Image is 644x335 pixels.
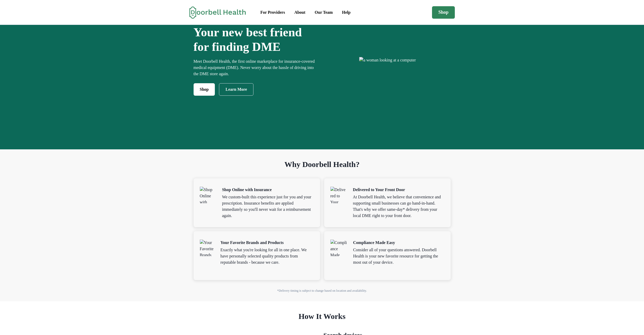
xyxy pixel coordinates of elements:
h1: Your new best friend for finding DME [194,25,320,54]
div: Our Team [315,9,333,16]
h1: Why Doorbell Health? [194,160,451,178]
a: Help [338,7,355,18]
a: For Providers [256,7,289,18]
img: Delivered to Your Front Door icon [330,187,347,203]
a: About [290,7,310,18]
p: We custom-built this experience just for you and your prescription. Insurance benefits are applie... [222,194,314,219]
h1: How It Works [194,312,451,330]
a: Shop [432,6,455,19]
img: Compliance Made Easy icon [330,240,347,256]
p: At Doorbell Health, we believe that convenience and supporting small businesses can go hand-in-ha... [353,194,444,219]
a: Our Team [310,7,337,18]
div: For Providers [260,9,285,16]
p: Exactly what you're looking for all in one place. We have personally selected quality products fr... [221,247,314,266]
p: Compliance Made Easy [353,240,444,246]
div: Help [342,9,351,16]
p: Your Favorite Brands and Products [221,240,314,246]
p: Consider all of your questions answered. Doorbell Health is your new favorite resource for gettin... [353,247,444,266]
p: Shop Online with Insurance [222,187,314,193]
a: Learn More [219,83,253,96]
img: Shop Online with Insurance icon [200,187,216,203]
img: Your Favorite Brands and Products icon [200,240,214,256]
p: Delivered to Your Front Door [353,187,444,193]
img: a woman looking at a computer [359,57,416,63]
p: Meet Doorbell Health, the first online marketplace for insurance-covered medical equipment (DME).... [194,58,320,77]
a: Shop [194,83,215,96]
p: *Delivery timing is subject to change based on location and availability. [194,288,451,293]
div: About [294,9,306,16]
